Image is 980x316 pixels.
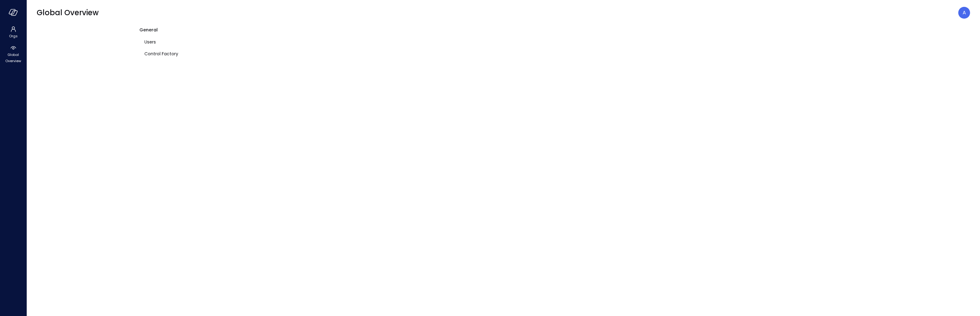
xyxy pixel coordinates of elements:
div: Avi Brandwain [958,7,970,19]
p: A [963,9,966,16]
span: Control Factory [144,50,178,57]
a: Control Factory [139,48,216,60]
span: Users [144,39,156,45]
div: Global Overview [1,44,25,65]
span: Orgs [9,33,18,39]
span: Global Overview [4,52,23,64]
a: Users [139,36,216,48]
div: Orgs [1,25,25,40]
span: Global Overview [37,8,99,18]
span: General [139,27,158,33]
